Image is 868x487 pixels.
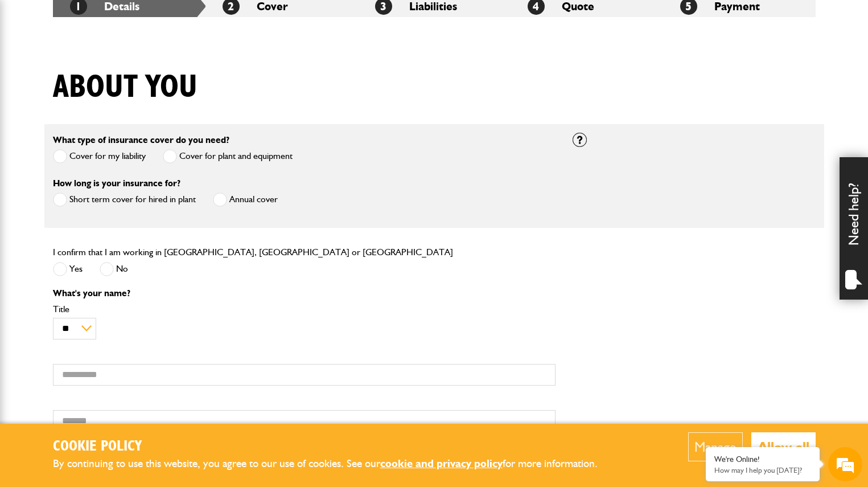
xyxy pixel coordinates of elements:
div: Need help? [840,157,868,300]
label: Yes [53,262,83,276]
a: cookie and privacy policy [380,457,503,470]
p: By continuing to use this website, you agree to our use of cookies. See our for more information. [53,455,616,473]
h1: About you [53,68,198,107]
h2: Cookie Policy [53,438,616,456]
label: No [100,262,128,276]
label: Annual cover [213,193,278,207]
label: Title [53,305,556,314]
p: What's your name? [53,289,556,298]
label: Short term cover for hired in plant [53,193,196,207]
label: Cover for my liability [53,149,146,163]
label: How long is your insurance for? [53,179,180,188]
p: How may I help you today? [714,466,811,474]
label: What type of insurance cover do you need? [53,136,229,145]
button: Manage [688,432,743,461]
label: I confirm that I am working in [GEOGRAPHIC_DATA], [GEOGRAPHIC_DATA] or [GEOGRAPHIC_DATA] [53,248,453,257]
label: Cover for plant and equipment [163,149,293,163]
button: Allow all [751,432,816,461]
div: We're Online! [714,455,811,464]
